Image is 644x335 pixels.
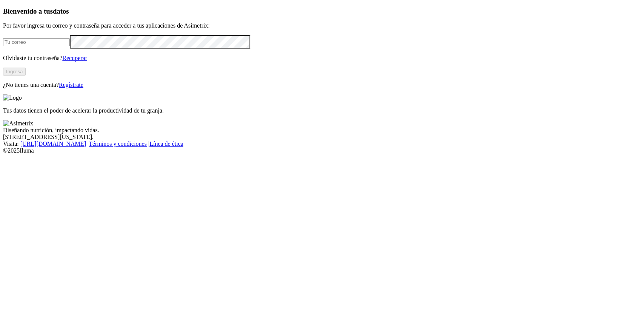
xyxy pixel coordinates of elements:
a: [URL][DOMAIN_NAME] [20,140,86,147]
p: Por favor ingresa tu correo y contraseña para acceder a tus aplicaciones de Asimetrix: [3,22,641,29]
a: Recuperar [62,55,87,61]
p: Olvidaste tu contraseña? [3,55,641,62]
p: Tus datos tienen el poder de acelerar la productividad de tu granja. [3,107,641,114]
img: Asimetrix [3,120,33,127]
input: Tu correo [3,38,70,46]
div: [STREET_ADDRESS][US_STATE]. [3,134,641,140]
img: Logo [3,94,22,101]
h3: Bienvenido a tus [3,7,641,15]
div: © 2025 Iluma [3,147,641,154]
span: datos [53,7,69,15]
button: Ingresa [3,68,26,76]
a: Línea de ética [149,140,183,147]
div: Visita : | | [3,140,641,147]
p: ¿No tienes una cuenta? [3,82,641,88]
a: Regístrate [59,82,83,88]
a: Términos y condiciones [89,140,147,147]
div: Diseñando nutrición, impactando vidas. [3,127,641,134]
